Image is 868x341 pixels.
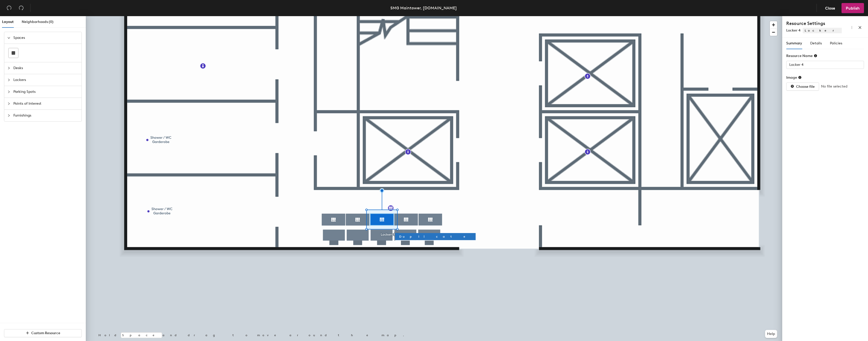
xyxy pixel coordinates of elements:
span: Custom Resource [31,331,60,335]
span: Parking Spots [13,86,78,98]
span: Publish [846,6,860,11]
h4: Resource Settings [786,20,842,27]
span: Points of Interest [13,98,78,109]
span: close [858,26,862,29]
span: Details [810,41,822,45]
input: Unknown Lockers [786,61,864,69]
span: more [850,26,854,29]
span: Layout [2,20,14,24]
span: Neighborhoods (0) [22,20,53,24]
button: Help [765,330,777,338]
span: collapsed [7,67,10,70]
span: Close [825,6,835,11]
span: Lockers [13,74,78,86]
button: Redo (⌘ + ⇧ + Z) [16,3,26,13]
button: Undo (⌘ + Z) [4,3,14,13]
span: Furnishings [13,110,78,121]
span: Summary [786,41,802,45]
button: Publish [842,3,864,13]
span: collapsed [7,114,10,117]
span: collapsed [7,78,10,81]
button: Duplicate [395,233,476,240]
button: Custom Resource [4,329,82,337]
span: No file selected [821,84,847,89]
span: Desks [13,62,78,74]
span: undo [7,5,12,10]
span: Locker 4 [786,28,801,33]
span: Choose file [796,84,815,89]
span: Lockers [803,28,858,33]
div: Image [786,75,802,80]
div: Resource Name [786,54,817,58]
span: expanded [7,36,10,39]
span: Policies [830,41,842,45]
span: collapsed [7,90,10,93]
span: Spaces [13,32,78,44]
button: Close [821,3,839,13]
span: collapsed [7,102,10,105]
span: Duplicate [399,234,472,239]
div: SMG Maintower, [DOMAIN_NAME] [390,5,457,11]
button: Choose file [786,82,819,91]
